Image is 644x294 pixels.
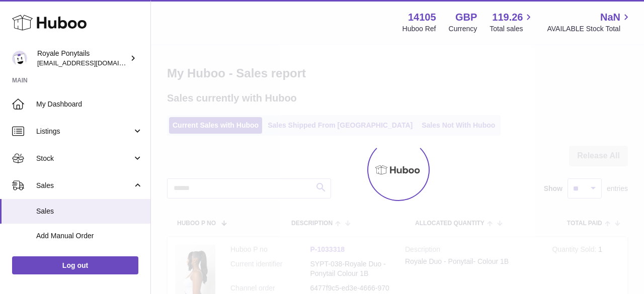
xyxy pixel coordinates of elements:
[36,127,132,136] span: Listings
[36,181,132,190] span: Sales
[600,11,620,24] span: NaN
[37,49,128,68] div: Royale Ponytails
[490,24,534,34] span: Total sales
[36,231,143,241] span: Add Manual Order
[449,24,477,34] div: Currency
[547,24,632,34] span: AVAILABLE Stock Total
[12,256,138,274] a: Log out
[36,207,143,216] span: Sales
[403,24,436,34] div: Huboo Ref
[547,11,632,34] a: NaN AVAILABLE Stock Total
[37,59,148,67] span: [EMAIL_ADDRESS][DOMAIN_NAME]
[455,11,477,24] strong: GBP
[36,154,132,163] span: Stock
[12,51,27,66] img: internalAdmin-14105@internal.huboo.com
[490,11,534,34] a: 119.26 Total sales
[408,11,436,24] strong: 14105
[36,100,143,109] span: My Dashboard
[492,11,523,24] span: 119.26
